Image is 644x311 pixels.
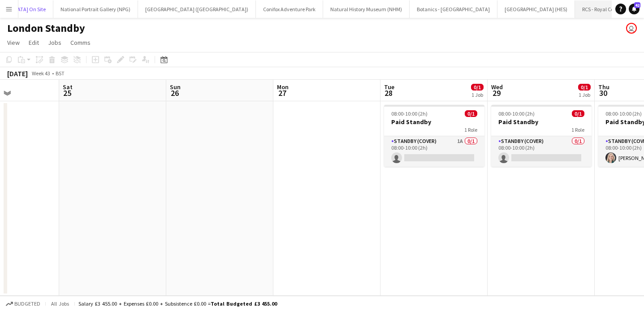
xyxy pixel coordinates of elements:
h1: London Standby [7,22,85,35]
span: 08:00-10:00 (2h) [391,110,428,117]
span: Mon [277,83,289,91]
button: Budgeted [4,299,42,309]
span: 0/1 [465,110,477,117]
span: Budgeted [14,301,40,307]
a: Jobs [44,37,65,48]
button: [GEOGRAPHIC_DATA] (HES) [497,0,575,18]
span: Comms [70,39,91,47]
a: View [4,37,23,48]
h3: Paid Standby [491,118,592,126]
button: Conifox Adventure Park [256,0,323,18]
span: 30 [597,88,609,98]
span: 42 [634,2,640,8]
span: 1 Role [571,126,584,133]
button: Botanics - [GEOGRAPHIC_DATA] [410,0,497,18]
h3: Paid Standby [384,118,484,126]
app-job-card: 08:00-10:00 (2h)0/1Paid Standby1 RoleStandby (cover)0/108:00-10:00 (2h) [491,105,592,167]
span: 28 [383,88,394,98]
span: 0/1 [578,84,591,91]
span: 26 [169,88,181,98]
a: Edit [25,37,43,48]
span: Sun [170,83,181,91]
span: 27 [276,88,289,98]
span: 0/1 [572,110,584,117]
span: View [7,39,20,47]
button: National Portrait Gallery (NPG) [53,0,138,18]
span: Week 43 [30,70,52,77]
span: 1 Role [464,126,477,133]
app-card-role: Standby (cover)0/108:00-10:00 (2h) [491,136,592,167]
span: All jobs [49,300,71,307]
div: BST [56,70,65,77]
a: Comms [67,37,94,48]
span: Edit [29,39,39,47]
app-card-role: Standby (cover)1A0/108:00-10:00 (2h) [384,136,484,167]
app-job-card: 08:00-10:00 (2h)0/1Paid Standby1 RoleStandby (cover)1A0/108:00-10:00 (2h) [384,105,484,167]
span: 0/1 [471,84,484,91]
span: Tue [384,83,394,91]
button: Natural History Museum (NHM) [323,0,410,18]
span: Thu [598,83,609,91]
div: 1 Job [579,91,590,98]
span: 29 [490,88,503,98]
a: 42 [629,4,640,14]
div: 1 Job [471,91,483,98]
span: Wed [491,83,503,91]
span: Sat [63,83,73,91]
div: [DATE] [7,69,28,78]
app-user-avatar: Gus Gordon [626,23,637,34]
span: 25 [61,88,73,98]
button: [GEOGRAPHIC_DATA] ([GEOGRAPHIC_DATA]) [138,0,256,18]
span: Jobs [48,39,61,47]
span: Total Budgeted £3 455.00 [211,300,277,307]
div: Salary £3 455.00 + Expenses £0.00 + Subsistence £0.00 = [78,300,277,307]
span: 08:00-10:00 (2h) [605,110,642,117]
span: 08:00-10:00 (2h) [498,110,535,117]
